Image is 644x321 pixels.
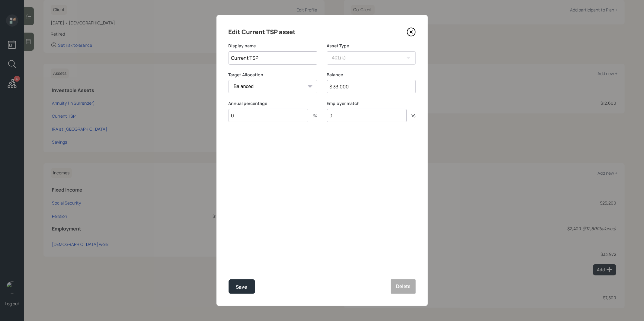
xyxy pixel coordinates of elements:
[391,279,415,294] button: Delete
[236,283,248,291] div: Save
[308,113,317,118] div: %
[229,279,255,294] button: Save
[327,72,416,78] label: Balance
[407,113,416,118] div: %
[229,72,317,78] label: Target Allocation
[229,100,317,106] label: Annual percentage
[229,43,317,49] label: Display name
[327,100,416,106] label: Employer match
[327,43,416,49] label: Asset Type
[229,27,296,37] h4: Edit Current TSP asset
